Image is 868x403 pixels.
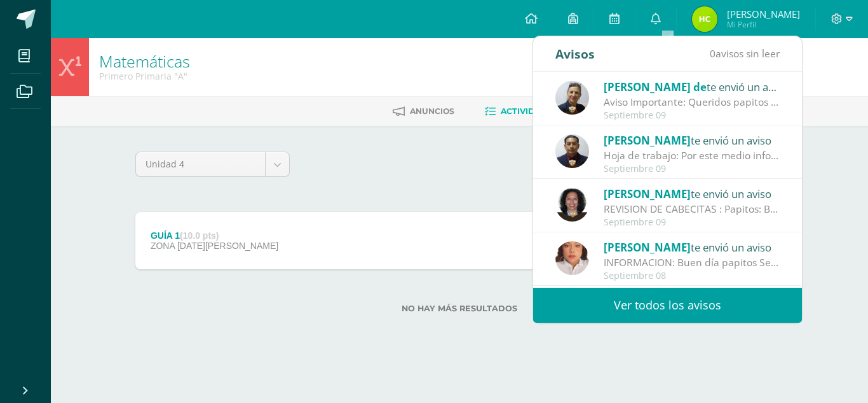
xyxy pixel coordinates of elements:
[177,241,278,251] span: [DATE][PERSON_NAME]
[393,101,454,122] a: Anuncios
[604,202,780,216] div: REVISION DE CABECITAS : Papitos: Buenos días. No olviden revisar regularmente la cabecita de su h...
[151,241,175,251] span: ZONA
[710,46,715,60] span: 0
[727,8,800,20] span: [PERSON_NAME]
[501,106,557,116] span: Actividades
[604,217,780,228] div: Septiembre 09
[604,164,780,174] div: Septiembre 09
[533,288,802,323] a: Ver todos los avisos
[99,52,190,70] h1: Matemáticas
[604,239,780,255] div: te envió un aviso
[604,80,707,94] span: [PERSON_NAME] de
[99,50,190,72] a: Matemáticas
[604,95,780,110] div: Aviso Importante: Queridos papitos por este medio les saludo cordialmente. El motivo de la presen...
[604,133,691,148] span: [PERSON_NAME]
[604,240,691,255] span: [PERSON_NAME]
[604,132,780,148] div: te envió un aviso
[180,230,219,241] strong: (10.0 pts)
[135,304,783,313] label: No hay más resultados
[710,46,780,60] span: avisos sin leer
[151,230,278,241] div: GUÍA 1
[555,188,589,222] img: e68d219a534587513e5f5ff35cf77afa.png
[604,255,780,270] div: INFORMACION: Buen día papitos Según horario de clases el día de mañana nos corresponde parcial, e...
[485,101,557,122] a: Actividades
[555,81,589,115] img: 67f0ede88ef848e2db85819136c0f493.png
[136,152,289,176] a: Unidad 4
[99,70,190,82] div: Primero Primaria 'A'
[146,152,255,176] span: Unidad 4
[604,148,780,163] div: Hoja de trabajo: Por este medio informo que el día de hoy se adjunto una hoja de trabajo de la cl...
[604,271,780,281] div: Septiembre 08
[692,6,717,32] img: e3a71244cc96903c592583fe121591a9.png
[555,134,589,168] img: 63b025e05e2674fa2c4b68c162dd1c4e.png
[604,78,780,95] div: te envió un aviso
[604,187,691,201] span: [PERSON_NAME]
[727,19,800,30] span: Mi Perfil
[604,110,780,121] div: Septiembre 09
[410,106,454,116] span: Anuncios
[555,241,589,275] img: 36ab2693be6db1ea5862f9bc6368e731.png
[604,185,780,202] div: te envió un aviso
[555,36,595,71] div: Avisos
